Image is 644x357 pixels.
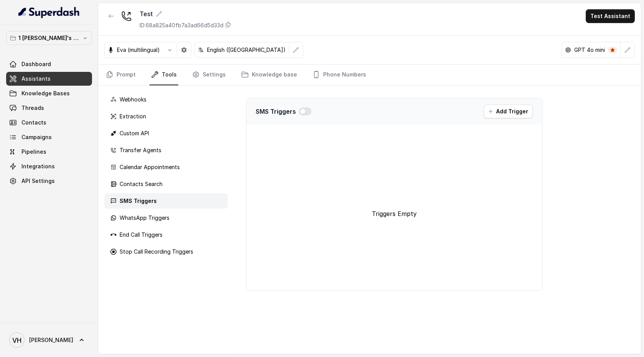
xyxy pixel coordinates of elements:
[18,6,80,18] img: light.svg
[120,163,180,171] p: Calendar Appointments
[191,65,227,85] a: Settings
[21,90,70,97] span: Knowledge Bases
[120,96,146,103] p: Webhooks
[120,113,146,120] p: Extraction
[120,180,163,188] p: Contacts Search
[117,46,160,54] p: Eva (multilingual)
[6,31,92,45] button: 1 [PERSON_NAME]'s Workspace
[18,33,80,43] p: 1 [PERSON_NAME]'s Workspace
[574,46,605,54] p: GPT 4o mini
[311,65,368,85] a: Phone Numbers
[104,65,635,85] nav: Tabs
[6,145,92,159] a: Pipelines
[120,146,161,154] p: Transfer Agents
[12,336,21,344] text: VH
[565,47,571,53] svg: openai logo
[120,214,169,222] p: WhatsApp Triggers
[21,104,44,112] span: Threads
[29,336,73,344] span: [PERSON_NAME]
[6,130,92,144] a: Campaigns
[21,119,46,126] span: Contacts
[6,116,92,130] a: Contacts
[6,101,92,115] a: Threads
[21,163,55,170] span: Integrations
[6,86,92,100] a: Knowledge Bases
[586,9,635,23] button: Test Assistant
[6,57,92,71] a: Dashboard
[21,148,46,156] span: Pipelines
[21,133,52,141] span: Campaigns
[21,177,55,185] span: API Settings
[484,105,533,118] button: Add Trigger
[240,65,299,85] a: Knowledge base
[6,329,92,351] a: [PERSON_NAME]
[256,107,296,116] p: SMS Triggers
[104,65,137,85] a: Prompt
[120,248,193,256] p: Stop Call Recording Triggers
[120,197,157,205] p: SMS Triggers
[120,130,149,137] p: Custom API
[207,46,286,54] p: English ([GEOGRAPHIC_DATA])
[6,159,92,173] a: Integrations
[140,22,223,29] p: ID: 68a825a40fb7a3ad66d5d33d
[140,9,231,18] div: Test
[21,75,51,83] span: Assistants
[6,174,92,188] a: API Settings
[21,60,51,68] span: Dashboard
[120,231,163,239] p: End Call Triggers
[149,65,178,85] a: Tools
[372,209,417,218] p: Triggers Empty
[6,72,92,86] a: Assistants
